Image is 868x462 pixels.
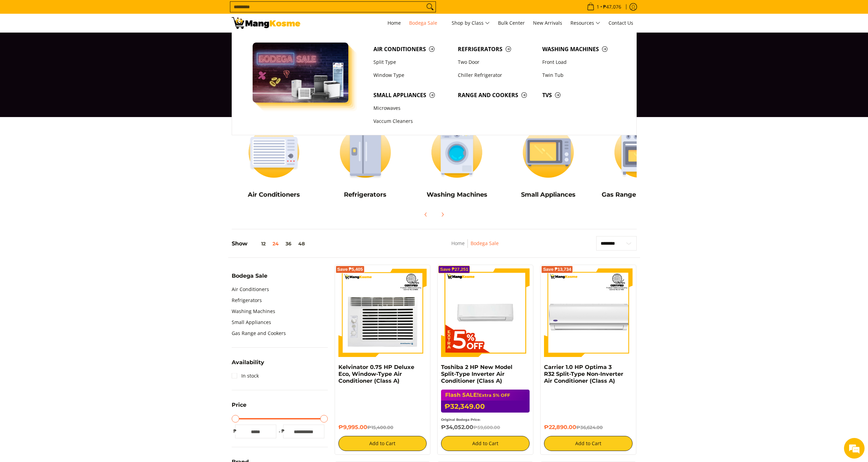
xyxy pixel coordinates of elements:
[370,89,454,102] a: Small Appliances
[370,115,454,128] a: Vaccum Cleaners
[232,191,316,199] h5: Air Conditioners
[435,207,450,222] button: Next
[338,424,427,431] h6: ₱9,995.00
[370,56,454,69] a: Split Type
[567,14,604,32] a: Resources
[454,43,539,56] a: Refrigerators
[570,19,600,27] span: Resources
[441,424,530,431] h6: ₱34,052.00
[282,241,295,246] button: 36
[323,120,408,184] img: Refrigerators
[506,191,591,199] h5: Small Appliances
[441,268,530,357] img: Toshiba 2 HP New Model Split-Type Inverter Air Conditioner (Class A)
[280,428,287,435] span: ₱
[595,4,600,9] span: 1
[370,69,454,82] a: Window Type
[338,436,427,451] button: Add to Cart
[543,267,571,272] span: Save ₱13,734
[471,240,499,246] a: Bodega Sale
[406,239,545,255] nav: Breadcrumbs
[232,328,286,339] a: Gas Range and Cookers
[232,317,271,328] a: Small Appliances
[495,14,528,32] a: Bulk Center
[370,102,454,115] a: Microwaves
[367,425,393,430] del: ₱15,400.00
[253,43,349,103] img: Bodega Sale
[544,424,633,431] h6: ₱22,890.00
[542,45,620,54] span: Washing Machines
[232,17,300,29] img: Bodega Sale l Mang Kosme: Cost-Efficient &amp; Quality Home Appliances
[337,267,363,272] span: Save ₱5,405
[441,436,530,451] button: Add to Cart
[539,89,623,102] a: TVs
[539,56,623,69] a: Front Load
[269,241,282,246] button: 24
[338,364,414,384] a: Kelvinator 0.75 HP Deluxe Eco, Window-Type Air Conditioner (Class A)
[544,364,623,384] a: Carrier 1.0 HP Optima 3 R32 Split-Type Non-Inverter Air Conditioner (Class A)
[232,120,316,184] img: Air Conditioners
[441,401,530,413] h6: ₱32,349.00
[232,295,262,306] a: Refrigerators
[448,14,493,32] a: Shop by Class
[323,120,408,204] a: Refrigerators Refrigerators
[232,402,246,413] summary: Open
[598,191,682,199] h5: Gas Range and Cookers
[232,370,259,381] a: In stock
[451,240,465,246] a: Home
[415,120,499,204] a: Washing Machines Washing Machines
[585,3,623,11] span: •
[232,273,267,279] span: Bodega Sale
[232,284,269,295] a: Air Conditioners
[425,2,436,12] button: Search
[232,120,316,204] a: Air Conditioners Air Conditioners
[370,43,454,56] a: Air Conditioners
[415,191,499,199] h5: Washing Machines
[458,91,535,100] span: Range and Cookers
[232,240,308,247] h5: Show
[338,268,427,357] img: Kelvinator 0.75 HP Deluxe Eco, Window-Type Air Conditioner (Class A)
[544,436,633,451] button: Add to Cart
[544,268,633,357] img: Carrier 1.0 HP Optima 3 R32 Split-Type Non-Inverter Air Conditioner (Class A)
[452,19,490,27] span: Shop by Class
[387,20,401,26] span: Home
[530,14,566,32] a: New Arrivals
[232,428,239,435] span: ₱
[602,4,622,9] span: ₱47,076
[454,89,539,102] a: Range and Cookers
[598,120,682,184] img: Cookers
[441,418,481,421] small: Original Bodega Price:
[247,241,269,246] button: 12
[458,45,535,54] span: Refrigerators
[307,14,637,32] nav: Main Menu
[473,425,500,430] del: ₱59,600.00
[498,20,525,26] span: Bulk Center
[440,267,468,272] span: Save ₱27,251
[373,91,451,100] span: Small Appliances
[384,14,404,32] a: Home
[418,207,433,222] button: Previous
[406,14,447,32] a: Bodega Sale
[454,56,539,69] a: Two Door
[295,241,308,246] button: 48
[323,191,408,199] h5: Refrigerators
[409,19,443,27] span: Bodega Sale
[539,43,623,56] a: Washing Machines
[506,120,591,184] img: Small Appliances
[598,120,682,204] a: Cookers Gas Range and Cookers
[232,306,275,317] a: Washing Machines
[605,14,637,32] a: Contact Us
[454,69,539,82] a: Chiller Refrigerator
[576,425,603,430] del: ₱36,624.00
[232,273,267,284] summary: Open
[373,45,451,54] span: Air Conditioners
[506,120,591,204] a: Small Appliances Small Appliances
[609,20,633,26] span: Contact Us
[539,69,623,82] a: Twin Tub
[232,402,246,408] span: Price
[232,360,264,370] summary: Open
[441,364,512,384] a: Toshiba 2 HP New Model Split-Type Inverter Air Conditioner (Class A)
[415,120,499,184] img: Washing Machines
[542,91,620,100] span: TVs
[533,20,562,26] span: New Arrivals
[232,360,264,365] span: Availability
